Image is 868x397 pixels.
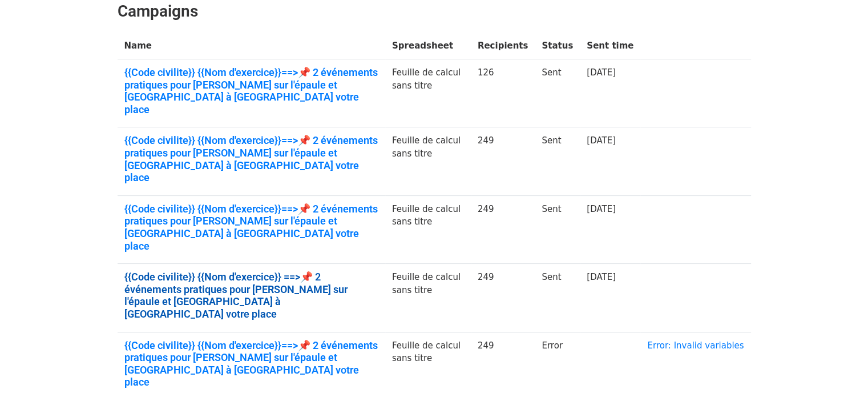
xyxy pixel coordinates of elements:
a: {{Code civilite}} {{Nom d'exercice}} ==>📌 2 événements pratiques pour [PERSON_NAME] sur l'épaule ... [124,271,378,320]
td: Sent [535,127,580,195]
th: Name [118,33,385,59]
a: {{Code civilite}} {{Nom d'exercice}}==>📌 2 événements pratiques pour [PERSON_NAME] sur l'épaule e... [124,339,378,388]
td: Sent [535,264,580,332]
th: Spreadsheet [385,33,471,59]
a: [DATE] [587,204,616,214]
a: {{Code civilite}} {{Nom d'exercice}}==>📌 2 événements pratiques pour [PERSON_NAME] sur l'épaule e... [124,66,378,115]
a: Error: Invalid variables [647,340,744,351]
th: Sent time [580,33,640,59]
a: [DATE] [587,67,616,78]
td: 249 [471,264,535,332]
a: {{Code civilite}} {{Nom d'exercice}}==>📌 2 événements pratiques pour [PERSON_NAME] sur l'épaule e... [124,203,378,252]
div: Widget de chat [811,342,868,397]
td: Feuille de calcul sans titre [385,127,471,195]
td: Feuille de calcul sans titre [385,264,471,332]
a: [DATE] [587,272,616,282]
a: [DATE] [587,135,616,146]
td: Sent [535,59,580,127]
td: Feuille de calcul sans titre [385,195,471,263]
td: 126 [471,59,535,127]
td: Sent [535,195,580,263]
iframe: Chat Widget [811,342,868,397]
a: {{Code civilite}} {{Nom d'exercice}}==>📌 2 événements pratiques pour [PERSON_NAME] sur l'épaule e... [124,134,378,183]
h2: Campaigns [118,2,751,21]
td: Feuille de calcul sans titre [385,59,471,127]
td: 249 [471,127,535,195]
th: Status [535,33,580,59]
th: Recipients [471,33,535,59]
td: 249 [471,195,535,263]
